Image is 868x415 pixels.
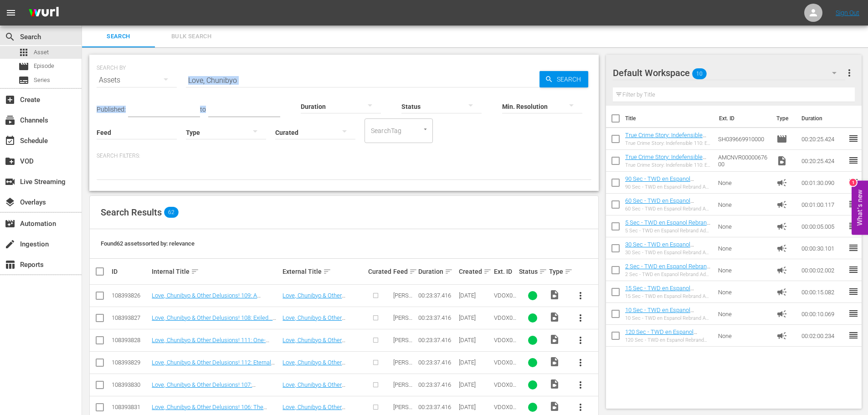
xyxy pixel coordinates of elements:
[200,106,206,113] span: to
[625,263,710,277] a: 2 Sec - TWD en Espanol Rebrand Ad Slates-2s- SLATE
[613,60,845,86] div: Default Workspace
[393,314,413,335] span: [PERSON_NAME] Feed
[459,266,491,277] div: Created
[570,285,591,307] button: more_vert
[459,292,491,299] div: [DATE]
[494,314,516,335] span: VDOX0000000000020733
[191,267,199,276] span: sort
[848,242,859,253] span: reorder
[5,176,15,187] span: Live Streaming
[848,220,859,231] span: reorder
[97,152,591,160] p: Search Filters:
[575,313,586,323] span: more_vert
[282,359,362,373] a: Love, Chunibyo & Other Delusions! 112: Eternal Engage
[798,215,848,237] td: 00:00:05.005
[625,328,707,342] a: 120 Sec - TWD en Espanol Rebrand Ad Slates-120s- SLATE
[5,239,15,250] span: Ingestion
[776,287,787,297] span: Ad
[112,314,149,321] div: 108393827
[844,62,855,84] button: more_vert
[565,267,573,276] span: sort
[418,314,456,321] div: 00:23:37.416
[393,381,413,402] span: [PERSON_NAME] Feed
[570,374,591,396] button: more_vert
[494,337,516,357] span: VDOX0000000000020727
[34,76,50,85] span: Series
[549,401,560,412] span: Video
[549,312,560,323] span: Video
[836,9,859,16] a: Sign Out
[798,194,848,215] td: 00:01:00.117
[97,67,177,93] div: Assets
[575,335,586,346] span: more_vert
[848,155,859,166] span: reorder
[848,133,859,144] span: reorder
[625,197,704,211] a: 60 Sec - TWD en Espanol Rebrand Ad Slates-60s- SLATE
[393,337,413,357] span: [PERSON_NAME] Feed
[22,2,66,24] img: ans4CAIJ8jUAAAAAAAAAAAAAAAAAAAAAAAAgQb4GAAAAAAAAAAAAAAAAAAAAAAAAJMjXAAAAAAAAAAAAAAAAAAAAAAAAgAT5G...
[575,379,586,390] span: more_vert
[625,184,711,190] div: 90 Sec - TWD en Espanol Rebrand Ad Slates-90s- SLATE
[34,48,49,57] span: Asset
[549,266,566,277] div: Type
[798,325,848,347] td: 00:02:00.234
[101,207,162,218] span: Search Results
[714,150,773,172] td: AMCNVR0000067600
[692,64,707,83] span: 10
[625,293,711,299] div: 15 Sec - TWD en Espanol Rebrand Ad Slates-15s- SLATE
[5,259,15,270] span: Reports
[494,268,516,275] div: Ext. ID
[5,94,15,105] span: Create
[776,133,787,144] span: Episode
[776,177,787,188] span: Ad
[459,404,491,410] div: [DATE]
[112,381,149,388] div: 108393830
[714,259,773,281] td: None
[152,337,269,350] a: Love, Chunibyo & Other Delusions! 111: One-Winged Fallen Angel
[160,31,222,42] span: Bulk Search
[539,71,588,87] button: Search
[5,197,15,208] span: Overlays
[483,267,492,276] span: sort
[714,325,773,347] td: None
[625,285,704,298] a: 15 Sec - TWD en Espanol Rebrand Ad Slates-15s- SLATE
[5,7,16,18] span: menu
[625,132,706,145] a: True Crime Story: Indefensible 110: El elefante en el útero
[625,219,710,233] a: 5 Sec - TWD en Espanol Rebrand Ad Slates-5s- SLATE
[539,267,547,276] span: sort
[393,266,416,277] div: Feed
[796,106,851,131] th: Duration
[5,115,15,126] span: Channels
[776,199,787,210] span: Ad
[549,379,560,389] span: Video
[553,71,588,87] span: Search
[459,381,491,388] div: [DATE]
[368,268,390,275] div: Curated
[625,241,704,255] a: 30 Sec - TWD en Espanol Rebrand Ad Slates-30s- SLATE
[848,199,859,210] span: reorder
[625,307,704,320] a: 10 Sec - TWD en Espanol Rebrand Ad Slates-10s- SLATE
[5,135,15,146] span: Schedule
[421,125,430,133] button: Open
[152,359,275,373] a: Love, Chunibyo & Other Delusions! 112: Eternal Engage
[798,303,848,325] td: 00:00:10.069
[18,75,29,86] span: Series
[494,359,516,379] span: VDOX0000000000020725
[776,243,787,254] span: Ad
[101,240,195,247] span: Found 62 assets sorted by: relevance
[848,177,859,188] span: reorder
[494,292,516,313] span: VDOX0000000000020731
[776,308,787,319] span: Ad
[852,180,868,235] button: Open Feedback Widget
[459,359,491,366] div: [DATE]
[152,381,256,395] a: Love, Chunibyo & Other Delusions! 107: Reminiscences... of Paradise Lost
[393,292,413,313] span: [PERSON_NAME] Feed
[418,381,456,388] div: 00:23:37.416
[445,267,453,276] span: sort
[625,175,704,189] a: 90 Sec - TWD en Espanol Rebrand Ad Slates-90s- SLATE
[418,266,456,277] div: Duration
[798,128,848,150] td: 00:20:25.424
[282,337,355,357] a: Love, Chunibyo & Other Delusions! 111: One-Winged Fallen Angel
[459,314,491,321] div: [DATE]
[625,272,711,277] div: 2 Sec - TWD en Espanol Rebrand Ad Slates-2s- SLATE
